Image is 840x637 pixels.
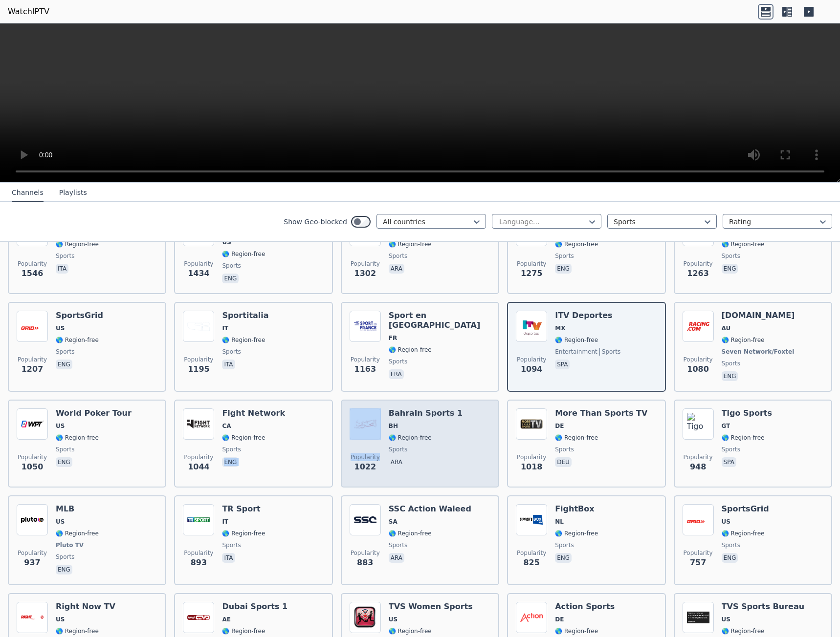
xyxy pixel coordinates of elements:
img: Right Now TV [17,602,48,633]
span: Pluto TV [56,541,84,549]
span: US [222,238,231,246]
h6: World Poker Tour [56,408,132,418]
span: US [722,518,730,526]
span: 🌎 Region-free [555,627,598,635]
img: TVS Women Sports [350,602,381,633]
p: eng [56,565,72,574]
span: 1018 [521,461,543,473]
span: GT [722,422,730,430]
span: sports [222,541,241,549]
img: TR Sport [183,504,214,535]
span: sports [56,252,74,260]
span: US [389,616,398,623]
span: 1163 [354,363,376,375]
span: sports [722,360,740,367]
p: eng [722,553,738,563]
img: Bahrain Sports 1 [350,408,381,440]
p: eng [56,360,72,369]
span: 🌎 Region-free [722,240,765,248]
span: entertainment [555,348,597,356]
span: DE [555,422,564,430]
h6: TVS Women Sports [389,602,473,612]
span: 🌎 Region-free [555,240,598,248]
span: sports [555,252,574,260]
span: sports [599,348,620,356]
span: 1434 [188,268,210,279]
p: eng [555,553,572,563]
span: 🌎 Region-free [722,336,765,344]
span: Popularity [184,453,213,461]
span: 🌎 Region-free [555,336,598,344]
h6: Bahrain Sports 1 [389,408,463,418]
span: sports [222,348,241,356]
h6: ITV Deportes [555,311,620,320]
span: 🌎 Region-free [389,240,432,248]
span: 🌎 Region-free [389,530,432,537]
h6: More Than Sports TV [555,408,647,418]
span: IT [222,518,228,526]
h6: MLB [56,504,99,514]
img: Dubai Sports 1 [183,602,214,633]
p: deu [555,457,572,467]
h6: Dubai Sports 1 [222,602,287,612]
span: 🌎 Region-free [722,627,765,635]
span: 🌎 Region-free [222,250,265,258]
span: US [56,616,65,623]
span: Popularity [517,356,546,363]
span: 🌎 Region-free [222,336,265,344]
p: ara [389,264,404,274]
span: sports [222,446,241,453]
span: US [56,324,65,332]
span: 1263 [687,268,709,279]
h6: Right Now TV [56,602,121,612]
span: Popularity [684,260,713,268]
span: Popularity [517,549,546,557]
span: 🌎 Region-free [56,530,99,537]
img: Racing.com [683,311,714,342]
span: 🌎 Region-free [56,434,99,442]
p: ara [389,553,404,563]
span: AU [722,324,731,332]
span: DE [555,616,564,623]
span: Popularity [18,260,47,268]
span: sports [56,348,74,356]
img: MLB [17,504,48,535]
span: 1302 [354,268,376,279]
span: sports [389,252,407,260]
p: ara [389,457,404,467]
h6: Tigo Sports [722,408,772,418]
span: Popularity [351,453,380,461]
span: Popularity [184,549,213,557]
span: CA [222,422,231,430]
span: FR [389,334,397,342]
img: Tigo Sports [683,408,714,440]
span: sports [389,541,407,549]
span: 1022 [354,461,376,473]
h6: SSC Action Waleed [389,504,471,514]
img: Sportitalia [183,311,214,342]
span: BH [389,422,398,430]
span: sports [222,262,241,270]
span: 1080 [687,363,709,375]
span: 🌎 Region-free [722,530,765,537]
p: fra [389,369,404,379]
span: sports [722,252,740,260]
h6: TVS Sports Bureau [722,602,805,612]
label: Show Geo-blocked [284,217,347,227]
img: TVS Sports Bureau [683,602,714,633]
span: 🌎 Region-free [56,627,99,635]
span: 893 [191,557,207,569]
span: sports [56,446,74,453]
span: US [722,616,730,623]
h6: [DOMAIN_NAME] [722,311,796,320]
span: sports [555,541,574,549]
span: 937 [24,557,40,569]
span: 🌎 Region-free [389,346,432,354]
h6: SportsGrid [722,504,769,514]
span: 🌎 Region-free [56,240,99,248]
p: spa [555,360,570,369]
p: eng [222,457,239,467]
span: Popularity [351,549,380,557]
span: 🌎 Region-free [389,434,432,442]
span: 🌎 Region-free [722,434,765,442]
